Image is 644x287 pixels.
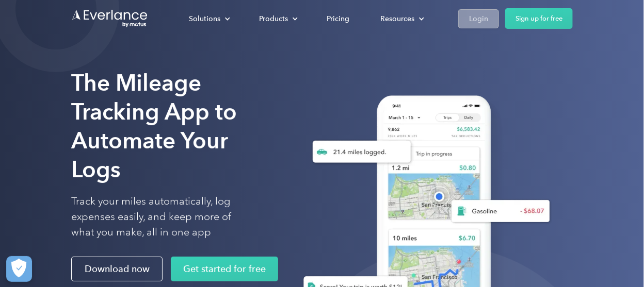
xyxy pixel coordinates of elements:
div: Resources [370,10,432,28]
div: Products [259,12,288,25]
div: Resources [380,12,414,25]
div: Products [249,10,306,28]
a: Pricing [316,10,360,28]
a: Get started for free [171,257,278,281]
a: Go to homepage [71,9,149,28]
p: Track your miles automatically, log expenses easily, and keep more of what you make, all in one app [71,194,255,240]
div: Solutions [189,12,220,25]
div: Login [469,12,488,25]
div: Pricing [327,12,349,25]
a: Sign up for free [505,8,573,29]
strong: The Mileage Tracking App to Automate Your Logs [71,69,237,183]
a: Download now [71,257,163,281]
a: Login [458,9,499,28]
button: Cookies Settings [6,256,32,282]
div: Solutions [179,10,238,28]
